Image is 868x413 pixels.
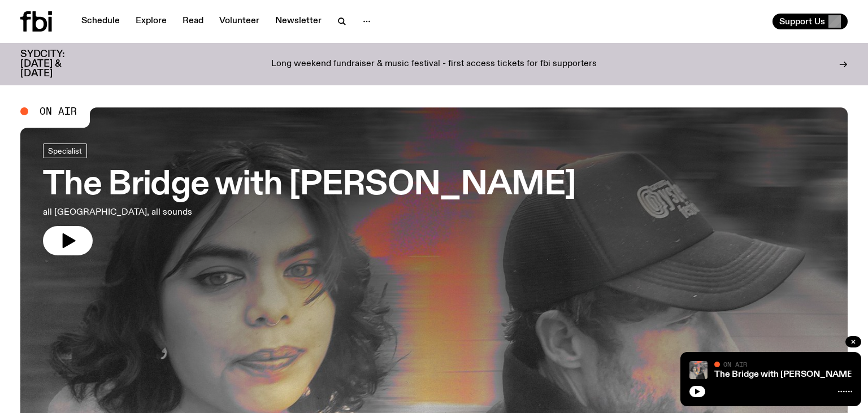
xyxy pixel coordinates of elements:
a: Explore [129,14,173,29]
a: The Bridge with [PERSON_NAME] [714,370,856,379]
a: Schedule [75,14,127,29]
span: Specialist [48,146,82,155]
a: Newsletter [268,14,328,29]
span: On Air [723,360,747,368]
p: Long weekend fundraiser & music festival - first access tickets for fbi supporters [271,59,597,69]
p: all [GEOGRAPHIC_DATA], all sounds [43,206,332,219]
a: Volunteer [212,14,266,29]
h3: SYDCITY: [DATE] & [DATE] [20,50,93,79]
span: On Air [40,106,77,116]
a: Read [176,14,210,29]
a: The Bridge with [PERSON_NAME]all [GEOGRAPHIC_DATA], all sounds [43,144,576,255]
button: Support Us [772,14,848,29]
span: Support Us [779,16,825,27]
a: Specialist [43,144,87,158]
h3: The Bridge with [PERSON_NAME] [43,169,576,201]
